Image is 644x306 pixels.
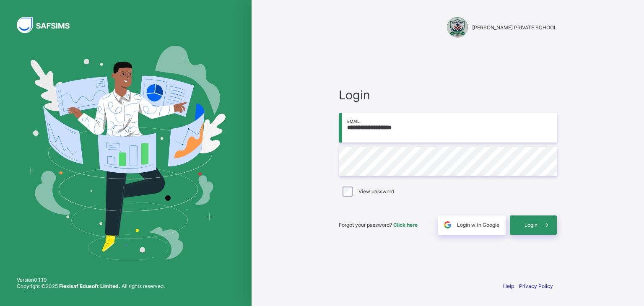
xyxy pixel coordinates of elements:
[358,188,394,194] label: View password
[59,283,120,289] strong: Flexisaf Edusoft Limited.
[519,283,553,289] a: Privacy Policy
[26,46,226,260] img: Hero Image
[472,24,557,31] span: [PERSON_NAME] PRIVATE SCHOOL
[17,283,165,289] span: Copyright © 2025 All rights reserved.
[339,88,557,102] span: Login
[443,220,452,230] img: google.396cfc9801f0270233282035f929180a.svg
[339,222,418,228] span: Forgot your password?
[393,222,418,228] a: Click here
[17,277,165,283] span: Version 0.1.19
[525,222,538,228] span: Login
[457,222,499,228] span: Login with Google
[17,17,80,33] img: SAFSIMS Logo
[503,283,514,289] a: Help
